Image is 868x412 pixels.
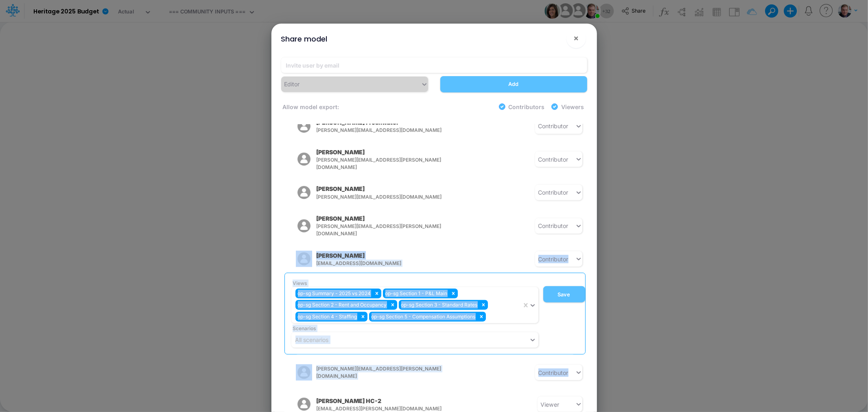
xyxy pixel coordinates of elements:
div: op-sg Section 4 - Staffing [295,312,359,322]
img: rounded user avatar [296,218,312,234]
button: rounded user avatar[PERSON_NAME][EMAIL_ADDRESS][DOMAIN_NAME] [284,248,407,270]
div: op-sg Section 5 - Compensation Assumptions [369,312,477,322]
span: [PERSON_NAME][EMAIL_ADDRESS][DOMAIN_NAME] [316,193,449,201]
div: Viewer [541,400,560,409]
span: [EMAIL_ADDRESS][DOMAIN_NAME] [316,260,444,267]
img: rounded user avatar [296,151,312,167]
div: Share model [281,33,328,44]
div: Contributor [538,122,568,130]
p: [PERSON_NAME] [316,214,365,223]
span: × [573,33,579,43]
div: Contributor [538,188,568,197]
label: Viewers [561,103,584,111]
img: rounded user avatar [296,364,312,381]
button: rounded user avatar[PERSON_NAME][PERSON_NAME][EMAIL_ADDRESS][PERSON_NAME][DOMAIN_NAME] [284,214,407,238]
p: [PERSON_NAME] HC-2 [316,397,381,405]
div: op-sg Section 1 - P&L Main [383,289,449,298]
label: Allow model export: [281,103,339,111]
div: Contributor [538,155,568,164]
span: [PERSON_NAME][EMAIL_ADDRESS][PERSON_NAME][DOMAIN_NAME] [316,156,449,171]
div: Contributor [538,255,568,263]
p: [PERSON_NAME] [316,184,365,193]
button: rounded user avatar[PERSON_NAME][EMAIL_ADDRESS][PERSON_NAME][DOMAIN_NAME] [284,362,407,383]
div: op-sg Summary - 2025 vs 2024 [295,289,372,298]
span: [PERSON_NAME][EMAIL_ADDRESS][DOMAIN_NAME] [316,127,449,134]
span: Views [291,280,538,287]
div: All scenarios [295,336,329,344]
div: op-sg Section 3 - Standard Rates [399,300,479,310]
img: rounded user avatar [296,251,312,267]
div: Contributor [538,221,568,230]
button: rounded user avatar[PERSON_NAME] Freshwater[PERSON_NAME][EMAIL_ADDRESS][DOMAIN_NAME] [284,116,407,137]
span: [PERSON_NAME][EMAIL_ADDRESS][PERSON_NAME][DOMAIN_NAME] [316,365,449,380]
span: Scenarios [291,325,538,332]
label: Contributors [509,103,545,111]
img: rounded user avatar [296,184,312,201]
div: op-sg Section 2 - Rent and Occupancy [295,300,388,310]
span: [PERSON_NAME][EMAIL_ADDRESS][PERSON_NAME][DOMAIN_NAME] [316,223,449,237]
div: Contributor [538,368,568,377]
button: rounded user avatar[PERSON_NAME][PERSON_NAME][EMAIL_ADDRESS][DOMAIN_NAME] [284,182,407,203]
button: Close [566,28,586,48]
input: Invite user by email [281,57,587,73]
p: [PERSON_NAME] [316,148,365,156]
button: rounded user avatar[PERSON_NAME][PERSON_NAME][EMAIL_ADDRESS][PERSON_NAME][DOMAIN_NAME] [284,147,407,171]
img: rounded user avatar [296,118,312,134]
p: [PERSON_NAME] [316,251,365,260]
